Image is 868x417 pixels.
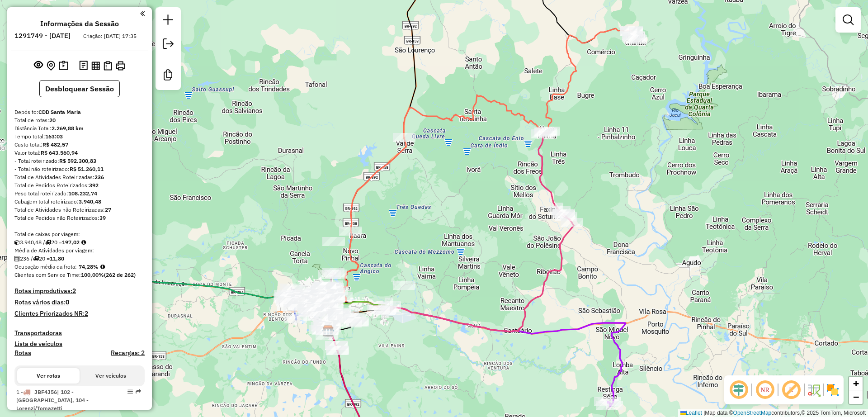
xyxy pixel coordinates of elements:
i: Total de Atividades [14,256,20,261]
span: − [853,391,859,403]
div: Map data © contributors,© 2025 TomTom, Microsoft [678,409,868,417]
span: + [853,378,859,389]
strong: R$ 482,57 [42,141,68,148]
strong: 100,00% [81,271,104,278]
h4: Transportadoras [14,329,145,337]
strong: 392 [89,182,99,189]
div: Peso total roteirizado: [14,190,145,198]
button: Exibir sessão original [32,58,45,73]
a: OpenStreetMap [733,410,772,416]
strong: CDD Santa Maria [38,109,81,115]
h6: 1291749 - [DATE] [14,32,71,40]
span: Clientes com Service Time: [14,271,81,278]
a: Clique aqui para minimizar o painel [140,8,145,19]
div: - Total roteirizado: [14,157,145,165]
div: Média de Atividades por viagem: [14,246,145,255]
button: Visualizar relatório de Roteirização [90,59,102,71]
h4: Rotas vários dias: [14,299,145,306]
span: | 102 - [GEOGRAPHIC_DATA], 104 - Lorenzi/Tomazetti [16,389,89,412]
div: 236 / 20 = [14,255,145,263]
span: Ocultar NR [754,379,776,401]
div: Total de rotas: [14,116,145,124]
div: Total de Atividades Roteirizadas: [14,173,145,181]
i: Total de rotas [45,240,51,245]
em: Opções [127,389,133,394]
div: Distância Total: [14,124,145,133]
button: Painel de Sugestão [57,59,70,73]
strong: 0 [66,298,69,306]
span: | [703,410,705,416]
div: Atividade não roteirizada - LA CASA DI SAPORI INOVA SIMPLES I.S. [367,305,390,314]
img: Fluxo de ruas [807,383,821,397]
strong: 2.269,88 km [52,125,84,132]
div: 3.940,48 / 20 = [14,238,145,246]
div: - Total não roteirizado: [14,165,145,173]
span: 1 - [16,389,89,412]
div: Custo total: [14,141,145,149]
a: Leaflet [680,410,702,416]
div: Cubagem total roteirizado: [14,198,145,206]
h4: Lista de veículos [14,340,145,348]
button: Visualizar Romaneio [102,59,114,72]
div: Total de Atividades não Roteirizadas: [14,206,145,214]
a: Nova sessão e pesquisa [159,11,177,31]
button: Imprimir Rotas [114,59,127,72]
div: Atividade não roteirizada - UFFA REDE DE LOJAS DE PROXIMIDADE LTDA [318,294,340,303]
a: Criar modelo [159,66,177,86]
button: Logs desbloquear sessão [77,59,90,73]
div: Atividade não roteirizada - TX MEAT STORY [311,298,334,307]
span: Ocultar deslocamento [728,379,750,401]
strong: 197,02 [62,239,80,246]
a: Zoom out [849,390,863,404]
i: Cubagem total roteirizado [14,240,20,245]
div: Valor total: [14,149,145,157]
strong: R$ 592.300,83 [59,157,96,164]
div: Atividade não roteirizada - CRISTIELE RODRIGUES DE ALMEIDA [322,237,345,246]
button: Ver rotas [17,368,80,384]
strong: 163:03 [45,133,63,140]
button: Desbloquear Sessão [39,80,120,97]
span: Exibir rótulo [780,379,802,401]
div: Depósito: [14,108,145,116]
img: Exibir/Ocultar setores [826,383,840,397]
em: Média calculada utilizando a maior ocupação (%Peso ou %Cubagem) de cada rota da sessão. Rotas cro... [100,264,105,270]
span: Ocupação média da frota: [14,263,77,270]
div: Atividade não roteirizada - UFFA MERCADO [312,292,335,301]
button: Ver veículos [80,368,142,384]
h4: Rotas improdutivas: [14,287,145,295]
strong: 3.940,48 [79,198,101,205]
h4: Informações da Sessão [40,19,119,28]
a: Exportar sessão [159,35,177,55]
strong: 39 [99,214,106,221]
img: CDD Santa Maria [322,325,334,337]
strong: 11,80 [50,255,64,262]
a: Exibir filtros [839,11,857,29]
div: Total de Pedidos não Roteirizados: [14,214,145,222]
strong: 236 [94,174,104,180]
div: Total de caixas por viagem: [14,230,145,238]
div: Tempo total: [14,133,145,141]
h4: Recargas: 2 [111,349,145,357]
div: Atividade não roteirizada - BAR DA JUCA [325,270,347,279]
strong: 2 [85,309,88,317]
div: Criação: [DATE] 17:35 [80,32,140,40]
strong: R$ 643.560,94 [41,149,78,156]
strong: 2 [72,287,76,295]
h4: Clientes Priorizados NR: [14,310,145,317]
i: Total de rotas [33,256,39,261]
strong: 20 [49,117,56,123]
div: Atividade não roteirizada - MARCIO RAYMUNDO [393,281,415,290]
button: Centralizar mapa no depósito ou ponto de apoio [45,59,57,73]
strong: R$ 51.260,11 [70,166,104,172]
i: Meta Caixas/viagem: 171,22 Diferença: 25,80 [81,240,86,245]
strong: 108.232,74 [68,190,97,197]
div: Total de Pedidos Roteirizados: [14,181,145,190]
div: Atividade não roteirizada - IRMAOS SQUARCIERI LT [313,282,336,291]
span: JBF4J56 [34,389,57,395]
a: Zoom in [849,377,863,390]
strong: 74,28% [79,263,99,270]
a: Rotas [14,349,31,357]
em: Rota exportada [136,389,141,394]
strong: (262 de 262) [104,271,136,278]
